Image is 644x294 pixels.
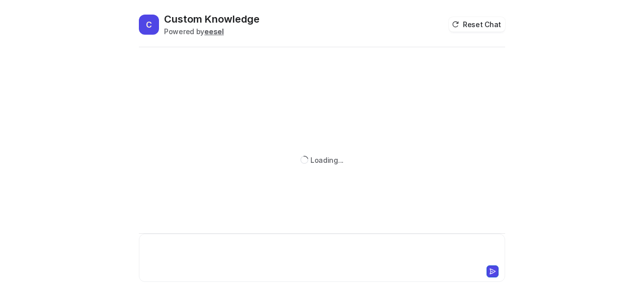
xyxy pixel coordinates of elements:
[139,15,159,35] span: C
[164,12,260,26] h2: Custom Knowledge
[204,27,224,36] b: eesel
[164,26,260,37] div: Powered by
[310,155,344,165] div: Loading...
[449,17,505,32] button: Reset Chat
